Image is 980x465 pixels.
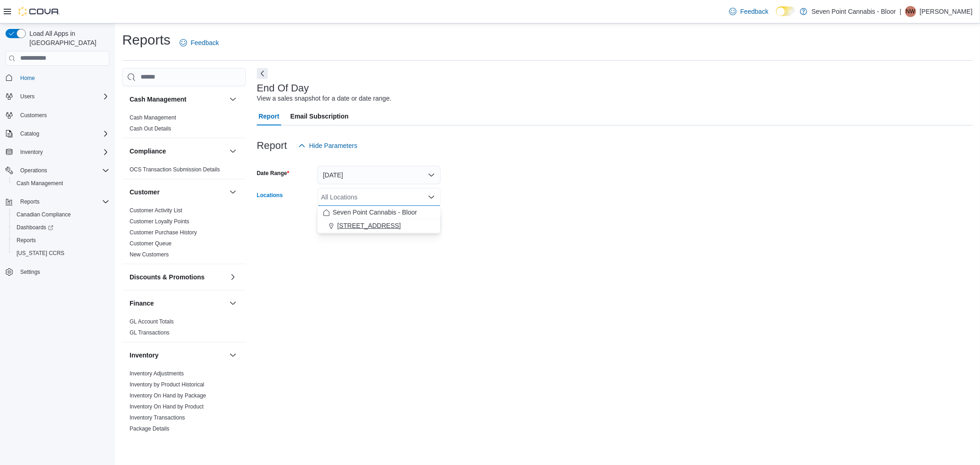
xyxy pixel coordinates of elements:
[130,392,206,399] a: Inventory On Hand by Package
[227,187,238,198] button: Customer
[130,381,204,388] span: Inventory by Product Historical
[776,16,776,17] span: Dark Mode
[428,193,435,201] button: Close list of options
[17,250,64,257] span: [US_STATE] CCRS
[2,90,113,103] button: Users
[227,298,238,309] button: Finance
[257,170,289,177] label: Date Range
[17,224,53,231] span: Dashboards
[920,6,973,17] p: [PERSON_NAME]
[20,130,39,137] span: Catalog
[17,211,71,218] span: Canadian Compliance
[13,235,109,246] span: Reports
[13,209,74,220] a: Canadian Compliance
[130,251,169,258] span: New Customers
[20,148,43,156] span: Inventory
[176,34,222,52] a: Feedback
[2,108,113,122] button: Customers
[130,329,170,336] span: GL Transactions
[9,177,113,190] button: Cash Management
[130,229,197,236] a: Customer Purchase History
[9,221,113,234] a: Dashboards
[17,110,51,121] a: Customers
[17,237,36,244] span: Reports
[13,248,68,259] a: [US_STATE] CCRS
[130,229,197,236] span: Customer Purchase History
[333,208,417,217] span: Seven Point Cannabis - Bloor
[130,299,154,308] h3: Finance
[20,167,47,174] span: Operations
[9,247,113,260] button: [US_STATE] CCRS
[130,147,226,156] button: Compliance
[130,125,171,132] span: Cash Out Details
[130,414,185,421] span: Inventory Transactions
[130,351,226,360] button: Inventory
[191,38,219,47] span: Feedback
[17,165,109,176] span: Operations
[17,128,43,139] button: Catalog
[337,221,401,230] span: [STREET_ADDRESS]
[812,6,896,17] p: Seven Point Cannabis - Bloor
[2,71,113,85] button: Home
[13,178,67,189] a: Cash Management
[130,187,226,197] button: Customer
[130,187,159,197] h3: Customer
[130,95,226,104] button: Cash Management
[17,72,109,84] span: Home
[130,147,166,156] h3: Compliance
[17,196,43,207] button: Reports
[13,209,109,220] span: Canadian Compliance
[317,219,441,232] button: [STREET_ADDRESS]
[26,29,109,47] span: Load All Apps in [GEOGRAPHIC_DATA]
[130,207,182,214] a: Customer Activity List
[130,351,159,360] h3: Inventory
[725,2,772,21] a: Feedback
[257,83,309,94] h3: End Of Day
[257,94,391,103] div: View a sales snapshot for a date or date range.
[130,95,187,104] h3: Cash Management
[17,109,109,121] span: Customers
[130,114,176,121] a: Cash Management
[257,192,283,199] label: Locations
[13,248,109,259] span: Washington CCRS
[13,235,40,246] a: Reports
[130,329,170,336] a: GL Transactions
[17,147,46,158] button: Inventory
[309,141,357,150] span: Hide Parameters
[122,164,246,179] div: Compliance
[130,125,171,132] a: Cash Out Details
[130,381,204,388] a: Inventory by Product Historical
[9,234,113,247] button: Reports
[2,127,113,140] button: Catalog
[130,318,174,325] span: GL Account Totals
[130,218,189,225] a: Customer Loyalty Points
[122,205,246,264] div: Customer
[295,136,361,155] button: Hide Parameters
[227,94,238,105] button: Cash Management
[130,207,182,214] span: Customer Activity List
[17,267,44,278] a: Settings
[13,222,57,233] a: Dashboards
[17,128,109,139] span: Catalog
[6,68,109,303] nav: Complex example
[17,91,109,102] span: Users
[130,425,170,432] span: Package Details
[227,272,238,283] button: Discounts & Promotions
[130,166,220,173] span: OCS Transaction Submission Details
[776,6,795,16] input: Dark Mode
[257,140,287,151] h3: Report
[17,180,63,187] span: Cash Management
[9,208,113,221] button: Canadian Compliance
[17,266,109,278] span: Settings
[317,206,441,232] div: Choose from the following options
[17,165,51,176] button: Operations
[130,403,204,410] span: Inventory On Hand by Product
[20,112,47,119] span: Customers
[130,272,204,282] h3: Discounts & Promotions
[317,206,441,219] button: Seven Point Cannabis - Bloor
[130,414,185,421] a: Inventory Transactions
[18,7,60,16] img: Cova
[130,370,184,377] a: Inventory Adjustments
[130,299,226,308] button: Finance
[122,31,170,49] h1: Reports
